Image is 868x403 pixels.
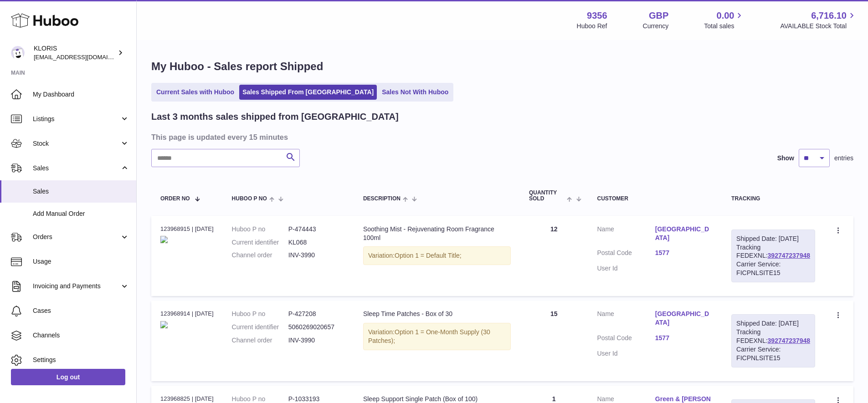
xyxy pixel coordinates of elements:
strong: 9356 [587,10,607,22]
span: Usage [33,257,129,266]
span: Order No [160,196,190,202]
dt: Huboo P no [232,310,288,318]
a: Sales Shipped From [GEOGRAPHIC_DATA] [239,85,377,100]
span: Cases [33,306,129,315]
div: Variation: [363,246,511,265]
span: Option 1 = One-Month Supply (30 Patches); [368,328,490,344]
div: Tracking FEDEXNL: [731,314,815,367]
span: Quantity Sold [529,190,565,202]
dt: Huboo P no [232,225,288,234]
div: Carrier Service: FICPNLSITE15 [736,260,810,277]
a: 392747237948 [768,252,810,259]
span: AVAILABLE Stock Total [780,22,857,31]
div: Currency [643,22,669,31]
div: Sleep Time Patches - Box of 30 [363,310,511,318]
div: 123968915 | [DATE] [160,225,214,233]
h1: My Huboo - Sales report Shipped [151,59,853,74]
span: Channels [33,331,129,340]
span: Description [363,196,401,202]
dt: Current identifier [232,238,288,247]
a: Current Sales with Huboo [153,85,237,100]
td: 15 [520,301,588,381]
span: 0.00 [717,10,734,22]
dd: P-474443 [288,225,345,234]
dt: Name [597,310,655,329]
span: Orders [33,233,120,241]
div: Tracking [731,196,815,202]
div: Tracking FEDEXNL: [731,230,815,282]
dt: User Id [597,264,655,273]
span: [EMAIL_ADDRESS][DOMAIN_NAME] [34,53,134,61]
h3: This page is updated every 15 minutes [151,132,851,142]
div: Shipped Date: [DATE] [736,319,810,328]
span: entries [834,154,853,163]
span: Listings [33,115,120,123]
h2: Last 3 months sales shipped from [GEOGRAPHIC_DATA] [151,111,399,123]
dd: INV-3990 [288,251,345,260]
span: My Dashboard [33,90,129,99]
div: KLORIS [34,44,116,61]
span: Stock [33,139,120,148]
a: Sales Not With Huboo [379,85,452,100]
span: Sales [33,164,120,173]
a: 0.00 Total sales [704,10,745,31]
span: 6,716.10 [811,10,847,22]
td: 12 [520,216,588,296]
dt: Current identifier [232,323,288,332]
dd: KL068 [288,238,345,247]
a: [GEOGRAPHIC_DATA] [655,310,713,327]
span: Total sales [704,22,745,31]
span: Settings [33,356,129,364]
div: Soothing Mist - Rejuvenating Room Fragrance 100ml [363,225,511,242]
dt: Postal Code [597,249,655,260]
dd: P-427208 [288,310,345,318]
div: Customer [597,196,714,202]
dt: Postal Code [597,334,655,345]
dt: Name [597,225,655,245]
div: Variation: [363,323,511,350]
div: Carrier Service: FICPNLSITE15 [736,345,810,362]
a: 392747237948 [768,337,810,344]
a: [GEOGRAPHIC_DATA] [655,225,713,242]
a: 6,716.10 AVAILABLE Stock Total [780,10,857,31]
dd: 5060269020657 [288,323,345,332]
img: sleep-Patches_adadb15c-bbbe-4739-acd5-6a797f29ada1.jpg [160,321,168,328]
dt: Channel order [232,251,288,260]
div: Shipped Date: [DATE] [736,235,810,243]
div: 123968914 | [DATE] [160,310,214,318]
img: KL068-Soothing-Mist-Brighter.jpg [160,236,168,243]
dd: INV-3990 [288,336,345,345]
span: Invoicing and Payments [33,282,120,291]
a: 1577 [655,249,713,257]
div: Huboo Ref [577,22,607,31]
span: Sales [33,187,129,196]
span: Option 1 = Default Title; [395,252,462,259]
a: 1577 [655,334,713,342]
a: Log out [11,369,125,385]
span: Huboo P no [232,196,267,202]
span: Add Manual Order [33,209,129,218]
div: 123968825 | [DATE] [160,395,214,403]
dt: Channel order [232,336,288,345]
img: huboo@kloriscbd.com [11,46,25,60]
dt: User Id [597,349,655,358]
strong: GBP [649,10,668,22]
label: Show [777,154,794,163]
